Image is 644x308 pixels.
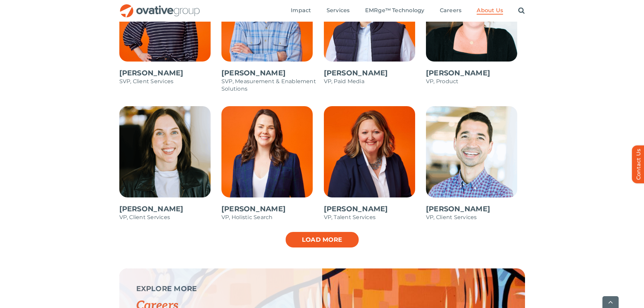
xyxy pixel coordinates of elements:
[365,7,425,15] a: EMRge™ Technology
[440,7,462,15] a: Careers
[327,7,350,14] span: Services
[291,7,311,14] span: Impact
[136,285,305,292] p: EXPLORE MORE
[365,7,425,14] span: EMRge™ Technology
[477,7,503,15] a: About Us
[291,7,311,15] a: Impact
[440,7,462,14] span: Careers
[477,7,503,14] span: About Us
[327,7,350,15] a: Services
[119,3,200,10] a: OG_Full_horizontal_RGB
[285,231,359,248] a: Load more
[518,7,525,15] a: Search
